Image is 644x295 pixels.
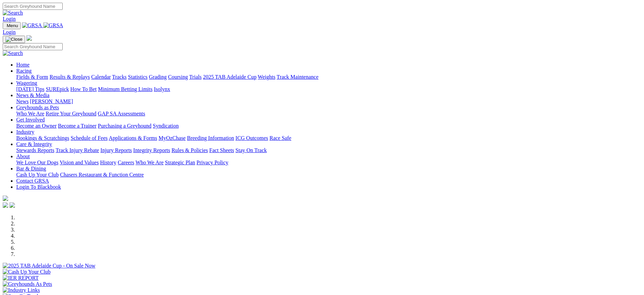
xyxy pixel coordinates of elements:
a: Grading [149,74,167,80]
button: Toggle navigation [3,22,21,29]
a: We Love Our Dogs [16,160,58,165]
a: Applications & Forms [109,135,157,141]
a: MyOzChase [159,135,186,141]
a: Race Safe [269,135,291,141]
a: Fields & Form [16,74,48,80]
a: Trials [189,74,202,80]
img: twitter.svg [9,202,15,208]
a: Coursing [168,74,188,80]
a: Tracks [112,74,127,80]
div: Industry [16,135,641,141]
a: Minimum Betting Limits [98,86,152,92]
a: Bookings & Scratchings [16,135,69,141]
a: Industry [16,129,34,135]
a: Statistics [128,74,148,80]
a: Track Maintenance [277,74,318,80]
a: Greyhounds as Pets [16,105,59,110]
a: About [16,153,30,159]
a: Login [3,16,16,22]
img: GRSA [43,22,63,29]
div: Bar & Dining [16,172,641,178]
a: Integrity Reports [133,147,170,153]
a: Racing [16,68,32,74]
div: News & Media [16,98,641,105]
a: Track Injury Rebate [56,147,99,153]
a: Rules & Policies [171,147,208,153]
a: Syndication [153,123,179,129]
a: Login [3,29,16,35]
a: Become an Owner [16,123,57,129]
a: News [16,98,28,104]
img: IER REPORT [3,275,39,281]
a: Results & Replays [49,74,90,80]
div: Get Involved [16,123,641,129]
a: Isolynx [154,86,170,92]
a: Who We Are [136,160,164,165]
div: Care & Integrity [16,147,641,153]
div: Wagering [16,86,641,92]
a: Retire Your Greyhound [46,111,97,116]
input: Search [3,43,63,50]
a: Get Involved [16,117,45,123]
a: Fact Sheets [209,147,234,153]
a: Wagering [16,80,37,86]
input: Search [3,3,63,10]
a: Careers [118,160,134,165]
img: Greyhounds As Pets [3,281,52,287]
a: [PERSON_NAME] [30,98,73,104]
a: 2025 TAB Adelaide Cup [203,74,256,80]
a: Login To Blackbook [16,184,61,190]
img: logo-grsa-white.png [26,35,32,41]
div: About [16,160,641,166]
a: Who We Are [16,111,44,116]
img: Cash Up Your Club [3,269,50,275]
a: Privacy Policy [196,160,228,165]
a: Care & Integrity [16,141,52,147]
img: Industry Links [3,287,40,293]
div: Racing [16,74,641,80]
a: Schedule of Fees [70,135,107,141]
a: Bar & Dining [16,166,46,171]
img: logo-grsa-white.png [3,196,8,201]
img: GRSA [22,22,42,29]
img: Search [3,50,23,56]
a: GAP SA Assessments [98,111,145,116]
div: Greyhounds as Pets [16,111,641,117]
a: Weights [258,74,275,80]
a: Chasers Restaurant & Function Centre [60,172,144,178]
button: Toggle navigation [3,36,25,43]
a: Home [16,62,29,68]
a: Become a Trainer [58,123,97,129]
img: facebook.svg [3,202,8,208]
a: Purchasing a Greyhound [98,123,151,129]
a: News & Media [16,92,49,98]
a: How To Bet [70,86,97,92]
img: 2025 TAB Adelaide Cup - On Sale Now [3,263,96,269]
a: Contact GRSA [16,178,49,184]
a: [DATE] Tips [16,86,44,92]
a: Strategic Plan [165,160,195,165]
a: Vision and Values [60,160,99,165]
a: Injury Reports [100,147,132,153]
img: Close [5,37,22,42]
a: Stay On Track [235,147,267,153]
span: Menu [7,23,18,28]
a: Cash Up Your Club [16,172,59,178]
a: SUREpick [46,86,69,92]
a: History [100,160,116,165]
a: Breeding Information [187,135,234,141]
img: Search [3,10,23,16]
a: Stewards Reports [16,147,54,153]
a: ICG Outcomes [235,135,268,141]
a: Calendar [91,74,111,80]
